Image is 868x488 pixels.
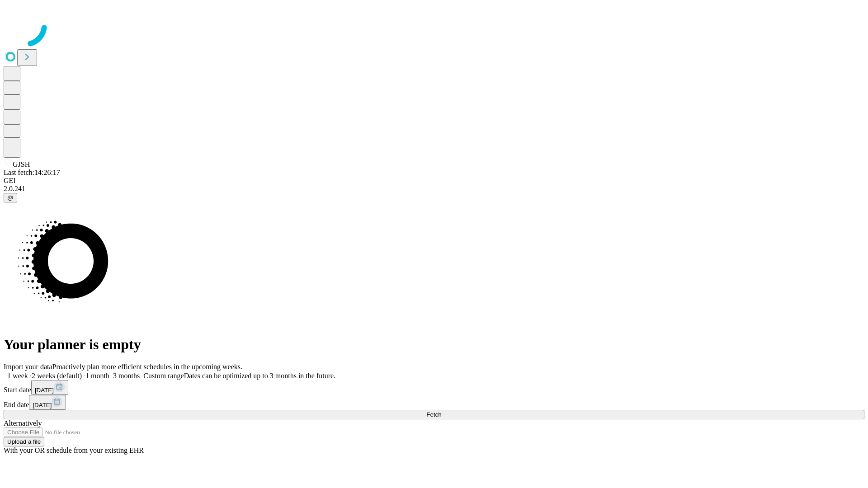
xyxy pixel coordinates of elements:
[4,177,864,185] div: GEI
[4,193,17,202] button: @
[13,160,30,168] span: GJSH
[85,372,109,380] span: 1 month
[31,380,68,395] button: [DATE]
[35,387,54,394] span: [DATE]
[33,402,52,408] span: [DATE]
[4,446,144,454] span: With your OR schedule from your existing EHR
[4,380,864,395] div: Start date
[143,372,184,380] span: Custom range
[7,194,14,201] span: @
[29,395,66,410] button: [DATE]
[4,363,52,371] span: Import your data
[7,372,28,380] span: 1 week
[32,372,82,380] span: 2 weeks (default)
[4,419,42,427] span: Alternatively
[4,437,44,446] button: Upload a file
[4,395,864,410] div: End date
[113,372,140,380] span: 3 months
[4,410,864,419] button: Fetch
[4,336,864,353] h1: Your planner is empty
[4,169,60,176] span: Last fetch: 14:26:17
[4,185,864,193] div: 2.0.241
[184,372,335,380] span: Dates can be optimized up to 3 months in the future.
[426,411,441,418] span: Fetch
[52,363,242,371] span: Proactively plan more efficient schedules in the upcoming weeks.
